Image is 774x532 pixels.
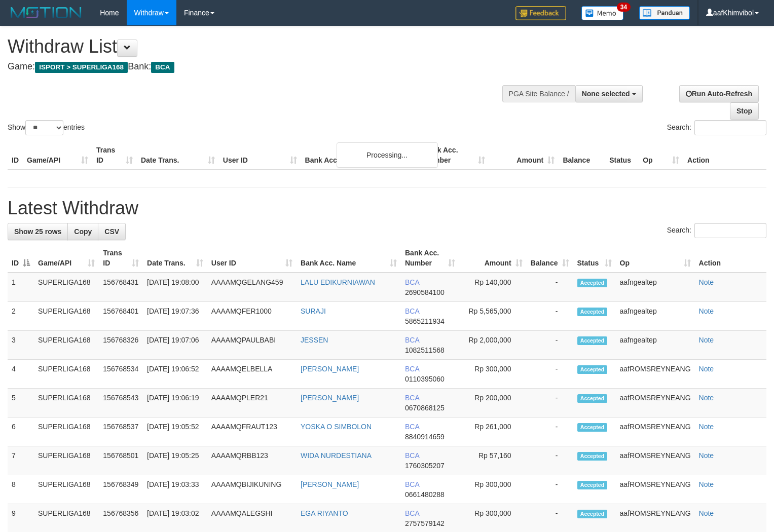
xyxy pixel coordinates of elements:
td: [DATE] 19:05:52 [143,417,207,446]
td: aafROMSREYNEANG [616,417,695,446]
th: Bank Acc. Number: activate to sort column ascending [401,244,459,273]
td: AAAAMQRBB123 [207,446,297,475]
td: [DATE] 19:06:19 [143,389,207,417]
img: panduan.png [639,6,690,20]
label: Search: [667,223,766,238]
td: Rp 57,160 [459,446,527,475]
td: AAAAMQBIJIKUNING [207,475,297,504]
td: SUPERLIGA168 [34,417,99,446]
td: 156768537 [99,417,143,446]
a: JESSEN [301,336,328,344]
img: Feedback.jpg [515,6,566,20]
span: Accepted [577,308,608,316]
label: Show entries [8,120,85,135]
td: - [527,389,573,417]
td: [DATE] 19:03:33 [143,475,207,504]
a: SURAJI [301,307,326,315]
a: Note [699,509,714,517]
img: Button%20Memo.svg [581,6,624,20]
td: 6 [8,417,34,446]
a: [PERSON_NAME] [301,394,359,402]
a: Stop [730,102,759,120]
label: Search: [667,120,766,135]
th: Amount: activate to sort column ascending [459,244,527,273]
td: SUPERLIGA168 [34,331,99,360]
th: Game/API [23,141,92,170]
td: [DATE] 19:07:06 [143,331,207,360]
td: aafROMSREYNEANG [616,389,695,417]
td: [DATE] 19:06:52 [143,360,207,389]
span: Accepted [577,510,608,518]
th: ID: activate to sort column descending [8,244,34,273]
td: Rp 140,000 [459,273,527,302]
span: Copy [74,227,92,236]
td: 8 [8,475,34,504]
td: 156768349 [99,475,143,504]
th: Balance: activate to sort column ascending [527,244,573,273]
td: SUPERLIGA168 [34,302,99,331]
span: Show 25 rows [14,227,61,236]
td: aafngealtep [616,331,695,360]
span: ISPORT > SUPERLIGA168 [35,62,128,73]
td: aafROMSREYNEANG [616,360,695,389]
th: Action [683,141,766,170]
th: User ID: activate to sort column ascending [207,244,297,273]
span: BCA [151,62,174,73]
td: aafngealtep [616,273,695,302]
span: BCA [405,394,419,402]
th: ID [8,141,23,170]
div: PGA Site Balance / [502,85,575,102]
td: 156768501 [99,446,143,475]
button: None selected [575,85,643,102]
img: MOTION_logo.png [8,5,85,20]
td: aafROMSREYNEANG [616,475,695,504]
th: Trans ID: activate to sort column ascending [99,244,143,273]
td: AAAAMQPAULBABI [207,331,297,360]
td: 156768326 [99,331,143,360]
td: SUPERLIGA168 [34,273,99,302]
td: 156768534 [99,360,143,389]
td: SUPERLIGA168 [34,389,99,417]
th: Bank Acc. Number [420,141,489,170]
a: Note [699,365,714,373]
td: Rp 300,000 [459,360,527,389]
span: Copy 8840914659 to clipboard [405,433,445,441]
span: Accepted [577,336,608,345]
a: [PERSON_NAME] [301,480,359,488]
span: Copy 0661480288 to clipboard [405,490,445,499]
span: Copy 2757579142 to clipboard [405,519,445,527]
td: Rp 200,000 [459,389,527,417]
span: BCA [405,365,419,373]
th: Trans ID [92,141,137,170]
td: 156768543 [99,389,143,417]
a: Note [699,307,714,315]
span: BCA [405,509,419,517]
th: Balance [559,141,605,170]
span: Accepted [577,481,608,489]
td: aafngealtep [616,302,695,331]
th: Bank Acc. Name [301,141,420,170]
span: Accepted [577,365,608,374]
a: Run Auto-Refresh [679,85,759,102]
select: Showentries [25,120,63,135]
span: Copy 5865211934 to clipboard [405,317,445,325]
td: SUPERLIGA168 [34,446,99,475]
th: User ID [219,141,301,170]
td: AAAAMQELBELLA [207,360,297,389]
td: AAAAMQFER1000 [207,302,297,331]
a: EGA RIYANTO [301,509,348,517]
th: Action [695,244,766,273]
td: SUPERLIGA168 [34,475,99,504]
td: - [527,475,573,504]
span: Copy 2690584100 to clipboard [405,288,445,296]
td: [DATE] 19:05:25 [143,446,207,475]
span: BCA [405,336,419,344]
td: 5 [8,389,34,417]
td: 4 [8,360,34,389]
span: BCA [405,278,419,286]
a: Note [699,394,714,402]
td: aafROMSREYNEANG [616,446,695,475]
td: [DATE] 19:07:36 [143,302,207,331]
span: None selected [582,90,630,98]
td: AAAAMQGELANG459 [207,273,297,302]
